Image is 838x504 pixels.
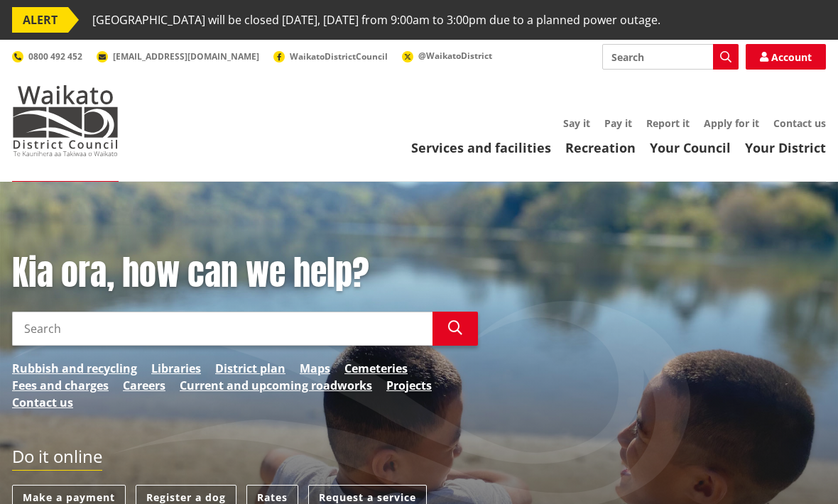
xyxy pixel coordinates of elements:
a: Cemeteries [344,360,408,377]
a: Contact us [12,394,73,411]
a: Services and facilities [411,139,551,156]
span: WaikatoDistrictCouncil [290,50,388,62]
a: Your District [745,139,826,156]
h2: Do it online [12,447,102,471]
a: Maps [300,360,330,377]
span: 0800 492 452 [28,50,82,62]
a: Projects [386,377,432,394]
span: [EMAIL_ADDRESS][DOMAIN_NAME] [113,50,259,62]
a: Account [746,44,826,70]
a: Say it [563,116,590,130]
a: @WaikatoDistrict [402,50,492,62]
a: 0800 492 452 [12,50,82,62]
a: Contact us [773,116,826,130]
span: [GEOGRAPHIC_DATA] will be closed [DATE], [DATE] from 9:00am to 3:00pm due to a planned power outage. [92,7,660,33]
a: Pay it [604,116,632,130]
a: Your Council [650,139,731,156]
a: Libraries [151,360,201,377]
a: Report it [646,116,690,130]
img: Waikato District Council - Te Kaunihera aa Takiwaa o Waikato [12,85,119,156]
a: WaikatoDistrictCouncil [273,50,388,62]
span: @WaikatoDistrict [418,50,492,62]
a: District plan [215,360,285,377]
a: Recreation [565,139,636,156]
a: Apply for it [704,116,759,130]
h1: Kia ora, how can we help? [12,253,478,294]
a: Current and upcoming roadworks [180,377,372,394]
a: Careers [123,377,165,394]
a: Rubbish and recycling [12,360,137,377]
a: [EMAIL_ADDRESS][DOMAIN_NAME] [97,50,259,62]
a: Fees and charges [12,377,109,394]
input: Search input [602,44,739,70]
input: Search input [12,312,432,346]
span: ALERT [12,7,68,33]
